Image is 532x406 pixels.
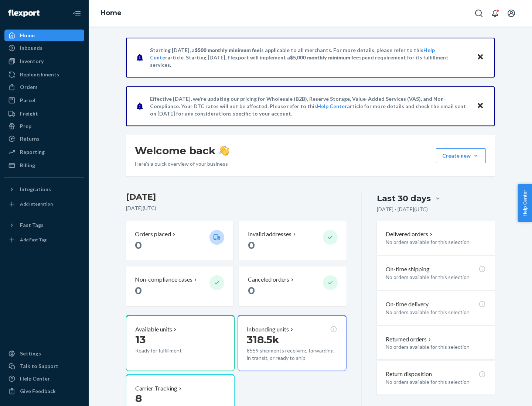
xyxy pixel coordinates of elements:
[20,110,38,117] div: Freight
[475,52,485,63] button: Close
[20,186,51,193] div: Integrations
[69,6,84,21] button: Close Navigation
[248,239,255,251] span: 0
[386,230,434,238] button: Delivered orders
[20,135,40,142] div: Returns
[239,266,346,306] button: Canceled orders 0
[386,370,432,378] p: Return disposition
[150,47,470,69] p: Starting [DATE], a is applicable to all merchants. For more details, please refer to this article...
[20,148,45,156] div: Reporting
[4,108,84,120] a: Freight
[4,42,84,54] a: Inbounds
[4,146,84,158] a: Reporting
[518,184,532,222] button: Help Center
[4,348,84,359] a: Settings
[135,230,171,238] p: Orders placed
[386,378,486,386] p: No orders available for this selection
[4,385,84,397] button: Give Feedback
[219,145,229,156] img: hand-wave emoji
[20,237,47,243] div: Add Fast Tag
[504,6,519,21] button: Open account menu
[248,275,289,284] p: Canceled orders
[95,3,127,24] ol: breadcrumbs
[20,83,38,91] div: Orders
[135,384,177,393] p: Carrier Tracking
[247,325,289,334] p: Inbounding units
[4,219,84,231] button: Fast Tags
[20,221,44,229] div: Fast Tags
[4,69,84,80] a: Replenishments
[135,275,192,284] p: Non-compliance cases
[20,375,50,382] div: Help Center
[135,239,142,251] span: 0
[471,6,486,21] button: Open Search Box
[247,333,279,346] span: 318.5k
[377,206,428,213] p: [DATE] - [DATE] ( UTC )
[135,160,229,168] p: Here’s a quick overview of your business
[20,201,53,207] div: Add Integration
[135,392,142,405] span: 8
[386,300,429,309] p: On-time delivery
[126,266,233,306] button: Non-compliance cases 0
[195,47,260,53] span: $500 monthly minimum fee
[135,284,142,297] span: 0
[4,183,84,195] button: Integrations
[20,388,56,395] div: Give Feedback
[150,95,470,117] p: Effective [DATE], we're updating our pricing for Wholesale (B2B), Reserve Storage, Value-Added Se...
[20,362,58,370] div: Talk to Support
[4,30,84,41] a: Home
[20,97,35,104] div: Parcel
[135,347,204,354] p: Ready for fulfillment
[377,193,431,204] div: Last 30 days
[386,343,486,351] p: No orders available for this selection
[248,284,255,297] span: 0
[135,144,229,157] h1: Welcome back
[488,6,502,21] button: Open notifications
[100,9,122,17] a: Home
[436,148,486,163] button: Create new
[135,333,146,346] span: 13
[239,221,346,261] button: Invalid addresses 0
[126,204,347,212] p: [DATE] ( UTC )
[248,230,291,238] p: Invalid addresses
[20,162,35,169] div: Billing
[20,58,44,65] div: Inventory
[4,373,84,385] a: Help Center
[290,54,359,61] span: $5,000 monthly minimum fee
[4,81,84,93] a: Orders
[238,315,346,371] button: Inbounding units318.5k8559 shipments receiving, forwarding, in transit, or ready to ship
[20,44,42,52] div: Inbounds
[4,55,84,67] a: Inventory
[4,159,84,171] a: Billing
[4,120,84,132] a: Prep
[4,133,84,145] a: Returns
[475,101,485,111] button: Close
[4,198,84,210] a: Add Integration
[20,32,35,39] div: Home
[135,325,172,334] p: Available units
[20,71,59,78] div: Replenishments
[126,191,347,203] h3: [DATE]
[126,315,235,371] button: Available units13Ready for fulfillment
[8,10,40,17] img: Flexport logo
[20,350,41,357] div: Settings
[247,347,337,362] p: 8559 shipments receiving, forwarding, in transit, or ready to ship
[4,94,84,106] a: Parcel
[386,265,430,273] p: On-time shipping
[20,123,31,130] div: Prep
[386,238,486,246] p: No orders available for this selection
[4,360,84,372] a: Talk to Support
[317,103,347,109] a: Help Center
[386,335,433,344] button: Returned orders
[386,309,486,316] p: No orders available for this selection
[4,234,84,246] a: Add Fast Tag
[386,273,486,281] p: No orders available for this selection
[126,221,233,261] button: Orders placed 0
